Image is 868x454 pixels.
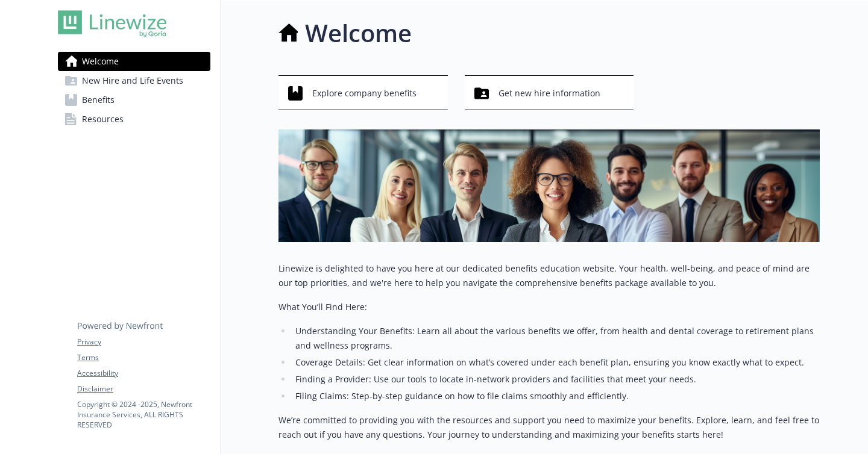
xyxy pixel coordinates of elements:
[292,389,820,403] li: Filing Claims: Step-by-step guidance on how to file claims smoothly and efficiently.
[82,71,183,90] span: New Hire and Life Events
[278,129,820,242] img: overview page banner
[305,15,412,51] h1: Welcome
[498,82,600,105] span: Get new hire information
[465,75,634,110] button: Get new hire information
[312,82,417,105] span: Explore company benefits
[77,337,210,347] a: Privacy
[77,399,210,430] p: Copyright © 2024 - 2025 , Newfront Insurance Services, ALL RIGHTS RESERVED
[278,75,448,110] button: Explore company benefits
[82,110,124,129] span: Resources
[278,300,820,314] p: What You’ll Find Here:
[292,324,820,353] li: Understanding Your Benefits: Learn all about the various benefits we offer, from health and denta...
[278,261,820,290] p: Linewize is delighted to have you here at our dedicated benefits education website. Your health, ...
[58,52,210,71] a: Welcome
[77,368,210,379] a: Accessibility
[82,52,119,71] span: Welcome
[77,352,210,363] a: Terms
[292,355,820,370] li: Coverage Details: Get clear information on what’s covered under each benefit plan, ensuring you k...
[278,413,820,442] p: We’re committed to providing you with the resources and support you need to maximize your benefit...
[77,384,210,394] a: Disclaimer
[82,90,115,110] span: Benefits
[58,110,210,129] a: Resources
[58,71,210,90] a: New Hire and Life Events
[58,90,210,110] a: Benefits
[292,372,820,387] li: Finding a Provider: Use our tools to locate in-network providers and facilities that meet your ne...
